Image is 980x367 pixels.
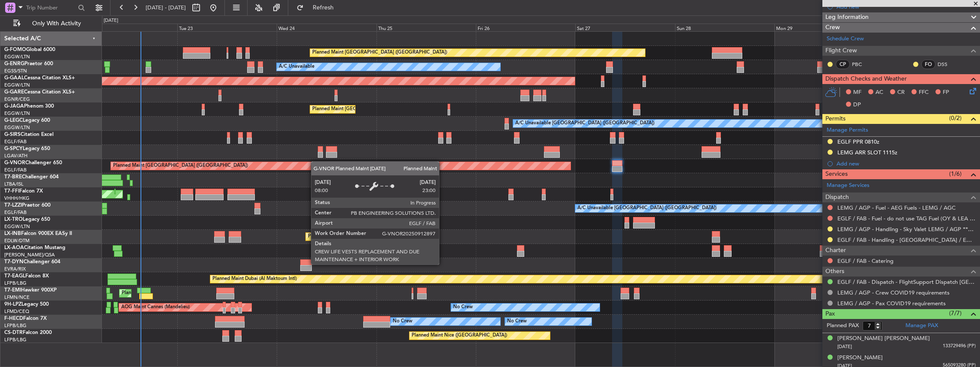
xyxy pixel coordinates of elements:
[4,259,24,265] span: T7-DYN
[827,181,869,190] a: Manage Services
[4,189,19,194] span: T7-FFI
[905,322,938,330] a: Manage PAX
[4,223,30,230] a: EGGW/LTN
[4,217,23,222] span: LX-TRO
[837,3,976,10] div: Add new
[4,104,24,109] span: G-JAGA
[4,231,21,236] span: LX-INB
[4,238,30,244] a: EDLW/DTM
[4,75,24,81] span: G-GAAL
[837,204,956,211] a: LEMG / AGP - Fuel - AEG Fuels - LEMG / AGC
[853,88,861,97] span: MF
[4,104,54,109] a: G-JAGAPhenom 300
[4,330,52,335] a: CS-DTRFalcon 2000
[4,160,62,165] a: G-VNORChallenger 650
[825,267,844,277] span: Others
[837,289,950,296] a: LEMG / AGP - Crew COVID19 requirements
[4,110,30,117] a: EGGW/LTN
[113,159,248,172] div: Planned Maint [GEOGRAPHIC_DATA] ([GEOGRAPHIC_DATA])
[837,138,879,145] div: EGLF PPR 0810z
[875,88,883,97] span: AC
[837,257,893,265] a: EGLF / FAB - Catering
[4,96,30,102] a: EGNR/CEG
[4,160,25,165] span: G-VNOR
[837,236,976,244] a: EGLF / FAB - Handling - [GEOGRAPHIC_DATA] / EGLF / FAB
[4,330,23,335] span: CS-DTR
[853,101,861,109] span: DP
[943,88,949,97] span: FP
[4,174,22,180] span: T7-BRE
[279,60,314,73] div: A/C Unavailable
[919,88,929,97] span: FFC
[78,24,177,31] div: Mon 22
[121,301,190,314] div: AOG Maint Cannes (Mandelieu)
[825,12,869,22] span: Leg Information
[4,203,22,208] span: T7-LZZI
[4,280,27,286] a: LFPB/LBG
[4,231,72,236] a: LX-INBFalcon 900EX EASy II
[308,230,443,243] div: Planned Maint [GEOGRAPHIC_DATA] ([GEOGRAPHIC_DATA])
[4,146,50,151] a: G-SPCYLegacy 650
[4,302,21,307] span: 9H-LPZ
[4,274,49,279] a: T7-EAGLFalcon 8X
[837,215,976,222] a: EGLF / FAB - Fuel - do not use TAG Fuel (OY & LEA only) EGLF / FAB
[825,193,849,202] span: Dispatch
[943,343,976,350] span: 133729496 (PP)
[4,132,54,137] a: G-SIRSCitation Excel
[4,90,24,95] span: G-GARE
[938,60,957,68] a: DSS
[837,334,930,343] div: [PERSON_NAME] [PERSON_NAME]
[4,266,26,272] a: EVRA/RIX
[146,4,186,12] span: [DATE] - [DATE]
[4,245,24,250] span: LX-AOA
[921,60,935,69] div: FO
[4,82,30,88] a: EGGW/LTN
[177,24,277,31] div: Tue 23
[312,46,447,59] div: Planned Maint [GEOGRAPHIC_DATA] ([GEOGRAPHIC_DATA])
[949,309,962,318] span: (7/7)
[774,24,874,31] div: Mon 29
[675,24,774,31] div: Sun 28
[4,181,24,187] a: LTBA/ISL
[4,90,75,95] a: G-GARECessna Citation XLS+
[4,54,30,60] a: EGGW/LTN
[4,124,30,131] a: EGGW/LTN
[4,174,59,180] a: T7-BREChallenger 604
[837,343,852,350] span: [DATE]
[104,17,118,24] div: [DATE]
[4,132,21,137] span: G-SIRS
[577,202,717,215] div: A/C Unavailable [GEOGRAPHIC_DATA] ([GEOGRAPHIC_DATA])
[825,169,848,179] span: Services
[827,322,859,330] label: Planned PAX
[4,294,30,301] a: LFMN/NCE
[4,316,23,321] span: F-HECD
[4,209,27,216] a: EGLF/FAB
[412,329,507,342] div: Planned Maint Nice ([GEOGRAPHIC_DATA])
[4,118,23,123] span: G-LEGC
[4,302,49,307] a: 9H-LPZLegacy 500
[897,88,905,97] span: CR
[4,245,66,250] a: LX-AOACitation Mustang
[293,1,344,15] button: Refresh
[4,252,55,258] a: [PERSON_NAME]/QSA
[4,195,30,202] a: VHHH/HKG
[827,126,868,135] a: Manage Permits
[4,146,23,151] span: G-SPCY
[949,169,962,178] span: (1/6)
[827,35,864,43] a: Schedule Crew
[305,5,341,11] span: Refresh
[825,114,846,124] span: Permits
[837,278,976,286] a: EGLF / FAB - Dispatch - FlightSupport Dispatch [GEOGRAPHIC_DATA]
[312,103,447,116] div: Planned Maint [GEOGRAPHIC_DATA] ([GEOGRAPHIC_DATA])
[507,315,527,328] div: No Crew
[837,300,946,307] a: LEMG / AGP - Pax COVID19 requirements
[825,74,907,84] span: Dispatch Checks and Weather
[453,301,473,314] div: No Crew
[4,118,50,123] a: G-LEGCLegacy 600
[212,273,297,286] div: Planned Maint Dubai (Al Maktoum Intl)
[837,354,883,362] div: [PERSON_NAME]
[4,68,27,74] a: EGSS/STN
[476,24,575,31] div: Fri 26
[825,309,835,319] span: Pax
[122,287,203,300] div: Planned Maint [GEOGRAPHIC_DATA]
